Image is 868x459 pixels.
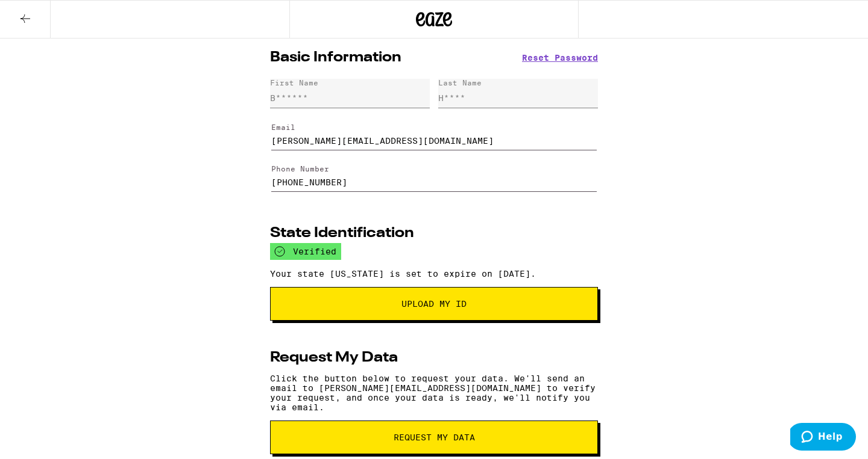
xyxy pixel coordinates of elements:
button: request my data [270,420,598,454]
div: First Name [270,79,318,87]
span: request my data [394,433,475,442]
label: Email [271,123,295,131]
label: Phone Number [271,165,329,173]
button: Upload My ID [270,287,598,321]
div: Last Name [438,79,482,87]
h2: Basic Information [270,51,401,65]
form: Edit Phone Number [270,155,598,197]
span: Upload My ID [401,300,467,308]
iframe: Opens a widget where you can find more information [790,423,856,453]
h2: State Identification [270,226,414,241]
p: Your state [US_STATE] is set to expire on [DATE]. [270,269,598,279]
h2: Request My Data [270,351,398,365]
button: Reset Password [522,54,598,62]
div: verified [270,243,341,260]
p: Click the button below to request your data. We'll send an email to [PERSON_NAME][EMAIL_ADDRESS][... [270,374,598,412]
form: Edit Email Address [270,112,598,155]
